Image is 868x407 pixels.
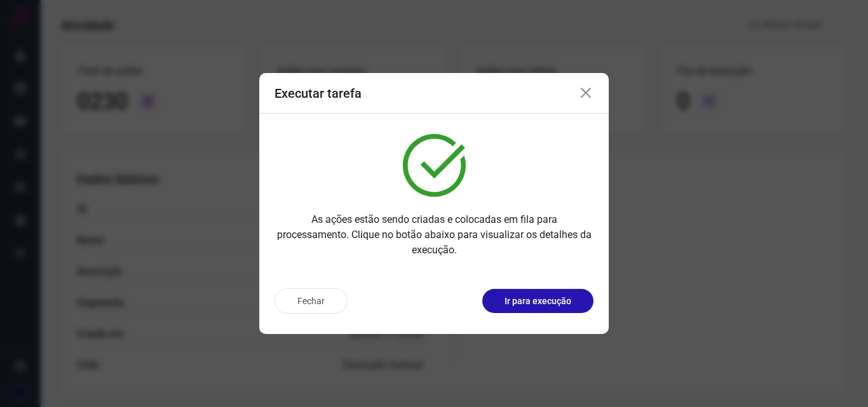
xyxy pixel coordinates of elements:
[275,288,348,314] button: Fechar
[482,289,593,313] button: Ir para execução
[275,212,593,258] p: As ações estão sendo criadas e colocadas em fila para processamento. Clique no botão abaixo para ...
[275,86,362,101] h3: Executar tarefa
[403,134,466,197] img: verified.svg
[505,295,571,308] p: Ir para execução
